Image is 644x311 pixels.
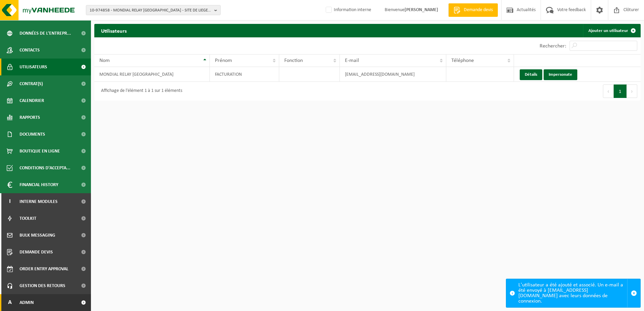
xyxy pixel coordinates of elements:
[518,279,627,307] div: L'utilisateur a été ajouté et associé. Un e-mail a été envoyé à [EMAIL_ADDRESS][DOMAIN_NAME] avec...
[345,58,359,63] span: E-mail
[20,227,55,244] span: Bulk Messaging
[20,277,65,294] span: Gestion des retours
[7,193,13,210] span: I
[20,109,40,126] span: Rapports
[20,176,58,193] span: Financial History
[20,193,58,210] span: Interne modules
[99,58,110,63] span: Nom
[462,7,494,13] span: Demande devis
[544,69,577,80] a: Impersonate
[215,58,232,63] span: Prénom
[20,210,36,227] span: Toolkit
[20,126,45,143] span: Documents
[20,160,70,176] span: Conditions d'accepta...
[20,261,68,277] span: Order entry approval
[20,294,34,311] span: Admin
[340,67,447,82] td: [EMAIL_ADDRESS][DOMAIN_NAME]
[448,3,498,17] a: Demande devis
[405,7,438,12] strong: [PERSON_NAME]
[583,24,640,37] a: Ajouter un utilisateur
[94,67,210,82] td: MONDIAL RELAY [GEOGRAPHIC_DATA]
[627,84,637,98] button: Next
[284,58,303,63] span: Fonction
[20,59,47,75] span: Utilisateurs
[7,294,13,311] span: A
[614,84,627,98] button: 1
[603,84,614,98] button: Previous
[520,69,542,80] a: Détails
[98,85,182,97] div: Affichage de l'élément 1 à 1 sur 1 éléments
[20,25,71,42] span: Données de l'entrepr...
[324,5,371,15] label: Information interne
[540,43,566,49] label: Rechercher:
[210,67,279,82] td: FACTURATION
[94,24,133,37] h2: Utilisateurs
[20,75,43,92] span: Contrat(s)
[20,143,60,160] span: Boutique en ligne
[20,42,40,59] span: Contacts
[451,58,474,63] span: Téléphone
[86,5,221,15] button: 10-974858 - MONDIAL RELAY [GEOGRAPHIC_DATA] - SITE DE LIEGE [STREET_ADDRESS]
[20,92,44,109] span: Calendrier
[90,5,212,15] span: 10-974858 - MONDIAL RELAY [GEOGRAPHIC_DATA] - SITE DE LIEGE [STREET_ADDRESS]
[20,244,53,261] span: Demande devis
